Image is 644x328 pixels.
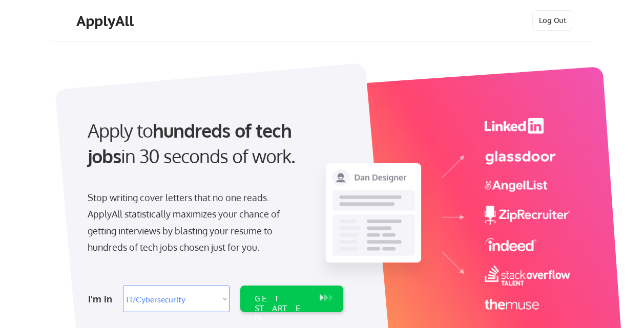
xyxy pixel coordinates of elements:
[76,12,137,30] div: ApplyAll
[255,294,309,323] div: GET STARTED
[88,118,339,169] div: Apply to in 30 seconds of work.
[88,189,298,256] div: Stop writing cover letters that no one reads. ApplyAll statistically maximizes your chance of get...
[88,291,117,307] div: I'm in
[88,119,296,167] strong: hundreds of tech jobs
[532,10,573,31] button: Log Out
